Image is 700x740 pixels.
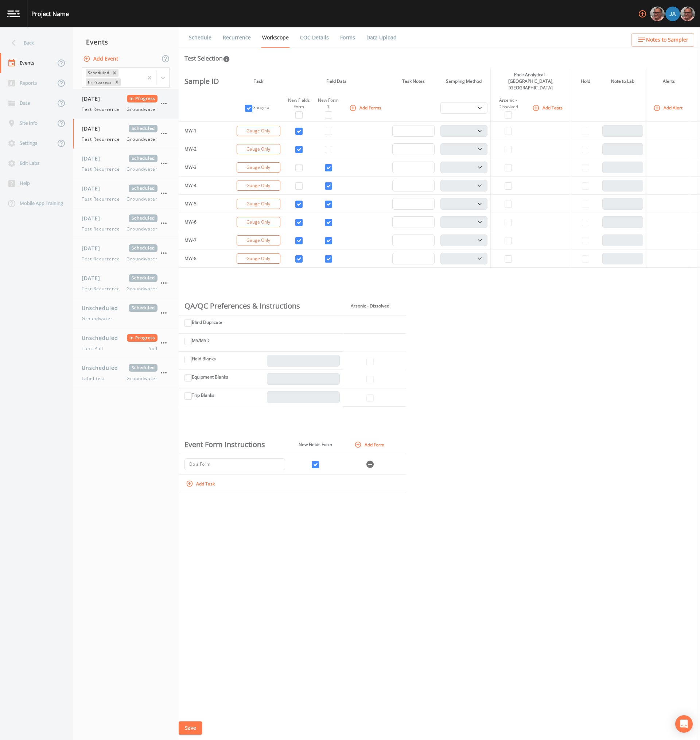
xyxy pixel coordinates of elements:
label: Gauge all [252,104,272,111]
span: Test Recurrence [82,286,124,292]
svg: In this section you'll be able to select the analytical test to run, based on the media type, and... [223,55,230,63]
a: [DATE]ScheduledTest RecurrenceGroundwater [73,119,179,149]
img: logo [7,10,20,17]
label: Field Blanks [192,356,216,362]
button: Gauge Only [237,199,280,209]
th: Hold [571,69,599,94]
button: Add Tests [531,102,565,114]
span: Test Recurrence [82,106,124,113]
label: Blind Duplicate [192,319,222,326]
span: [DATE] [82,95,105,102]
div: Arsenic - Dissolved [494,97,523,110]
button: Add Task [184,478,218,490]
div: Mike Franklin [650,7,665,21]
td: MW-5 [179,195,226,213]
a: [DATE]In ProgressTest RecurrenceGroundwater [73,89,179,119]
span: In Progress [127,334,158,342]
span: Test Recurrence [82,166,124,173]
a: [DATE]ScheduledTest RecurrenceGroundwater [73,239,179,268]
span: Unscheduled [82,334,123,342]
span: Test Recurrence [82,136,124,143]
span: Test Recurrence [82,226,124,232]
span: Soil [149,345,157,352]
a: [DATE]ScheduledTest RecurrenceGroundwater [73,179,179,209]
img: e2d790fa78825a4bb76dcb6ab311d44c [680,7,695,21]
button: Notes to Sampler [631,33,694,47]
span: Groundwater [127,166,157,173]
span: Groundwater [127,136,157,143]
th: Arsenic - Dissolved [343,297,397,315]
span: [DATE] [82,125,105,132]
span: Groundwater [82,315,113,322]
td: MW-4 [179,177,226,195]
th: Task [233,69,284,94]
span: In Progress [127,95,158,102]
div: Jack [665,7,680,21]
span: Test Recurrence [82,256,124,262]
span: Scheduled [129,364,157,372]
a: [DATE]ScheduledTest RecurrenceGroundwater [73,149,179,179]
th: Pace Analytical - [GEOGRAPHIC_DATA], [GEOGRAPHIC_DATA] [490,69,571,94]
div: Test Selection [184,54,230,63]
div: New Form 1 [317,97,340,110]
button: Gauge Only [237,126,280,136]
span: Groundwater [127,256,157,262]
button: Gauge Only [237,217,280,227]
span: Scheduled [129,125,157,132]
div: Project Name [31,9,69,18]
label: MS/MSD [192,337,210,344]
span: Scheduled [129,214,157,222]
button: Add Event [82,52,121,66]
span: [DATE] [82,185,105,192]
th: Event Form Instructions [179,436,288,454]
a: UnscheduledIn ProgressTank PullSoil [73,328,179,358]
span: Scheduled [129,155,157,162]
span: Notes to Sampler [646,35,688,44]
span: Tank Pull [82,345,108,352]
td: MW-3 [179,158,226,177]
span: Scheduled [129,274,157,282]
span: Groundwater [127,106,157,113]
span: Groundwater [127,286,157,292]
th: Field Data [284,69,389,94]
th: Sampling Method [437,69,490,94]
div: Events [73,33,179,51]
div: Open Intercom Messenger [675,715,693,733]
button: Gauge Only [237,235,280,245]
button: Add Forms [348,102,384,114]
a: Data Upload [365,27,398,48]
span: Test Recurrence [82,196,124,202]
a: Workscope [261,27,290,48]
img: e2d790fa78825a4bb76dcb6ab311d44c [650,7,665,21]
th: Task Notes [389,69,437,94]
div: New Fields Form [287,97,311,110]
div: Scheduled [86,69,110,77]
td: MW-1 [179,122,226,140]
span: Label test [82,375,109,382]
span: Unscheduled [82,304,123,312]
th: Sample ID [179,69,226,94]
span: Groundwater [127,196,157,202]
div: Remove Scheduled [110,69,118,77]
button: Gauge Only [237,144,280,154]
span: Groundwater [127,226,157,232]
button: Save [179,721,202,735]
span: Unscheduled [82,364,123,372]
span: [DATE] [82,274,105,282]
button: Add Alert [652,102,685,114]
a: [DATE]ScheduledTest RecurrenceGroundwater [73,268,179,298]
a: COC Details [299,27,330,48]
button: Gauge Only [237,162,280,173]
label: Trip Blanks [192,392,214,399]
a: UnscheduledScheduledGroundwater [73,298,179,328]
span: Scheduled [129,185,157,192]
th: QA/QC Preferences & Instructions [179,297,343,315]
button: Gauge Only [237,181,280,191]
span: [DATE] [82,214,105,222]
img: 9bdbef966646a2a6dd42c1e55553a562 [665,7,680,21]
td: MW-6 [179,213,226,231]
a: Recurrence [222,27,252,48]
label: Equipment Blanks [192,374,228,380]
th: Alerts [646,69,691,94]
td: MW-8 [179,249,226,268]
